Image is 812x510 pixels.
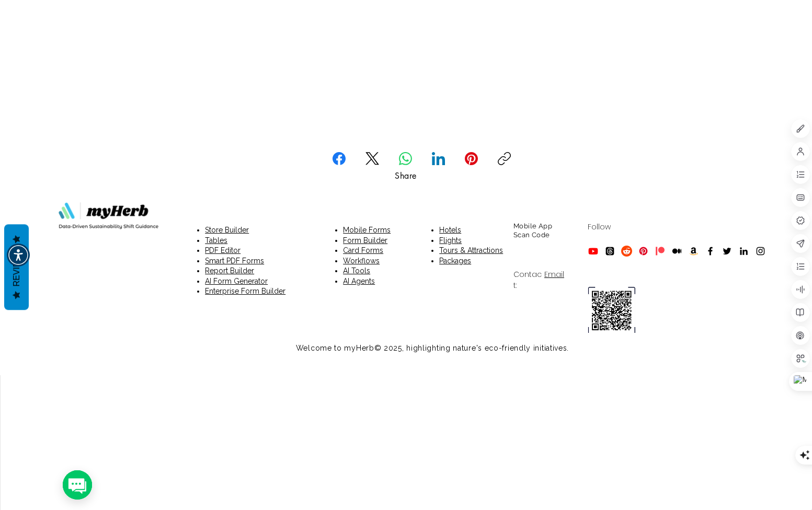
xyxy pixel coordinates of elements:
[621,246,632,257] img: Reddit
[638,246,649,257] img: Pinterest
[688,246,699,257] img: Amazon
[343,245,383,256] a: Card Forms
[343,246,383,254] span: Card Forms
[343,257,380,265] span: Workflows
[333,152,346,165] a: Facebook
[55,199,162,232] img: Logo
[513,269,542,291] span: Contact:
[588,246,766,257] ul: Social Bar
[588,246,599,257] img: Youtube
[7,244,30,266] div: Accessibility Menu
[205,246,241,254] a: PDF Editor
[755,246,766,257] img: Instagram
[439,246,503,254] a: Tours & Attractions
[205,257,264,265] a: Smart PDF Forms
[4,225,29,310] button: Reviews
[655,246,666,257] img: Patreon
[205,226,249,234] a: Store Builder
[513,222,552,239] span: Mobile App Scan Code
[671,246,682,257] img: Medium
[738,246,749,257] img: LinkedIn
[205,287,285,295] a: Enterprise Form Builder
[705,246,716,257] img: Facebook
[343,226,391,234] span: Mobile Forms
[439,225,461,235] a: Hotels
[343,276,375,286] a: AI Agents
[498,152,511,165] button: Copy link
[343,235,387,246] a: Form Builder
[205,277,268,285] a: AI Form Generator
[343,265,370,276] a: AI Tools
[544,269,564,280] a: Email
[399,152,412,165] a: WhatsApp
[432,152,445,165] a: LinkedIn
[296,344,569,352] span: Welcome to myHerb© 2025, highlighting nature's eco-friendly initiatives.
[365,152,380,165] a: X (Twitter)
[465,152,478,165] a: Pinterest
[588,287,635,333] img: Mobile-App-Wix-com-myherb-mobile-app QR Code
[343,277,375,285] span: AI Agents
[319,152,524,165] ul: Share Buttons
[343,256,380,266] a: Workflows
[205,266,254,275] a: Report Builder
[722,246,733,257] img: Twitter
[604,246,615,257] img: Threads
[45,242,171,300] iframe: Greenspark Earth Positive Badge
[588,222,611,232] span: Follow
[205,236,227,245] a: Tables
[343,225,391,235] a: Mobile Forms
[692,465,812,510] iframe: Wix Chat
[343,236,387,245] span: Form Builder
[343,266,370,275] span: AI Tools
[395,170,416,181] span: Share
